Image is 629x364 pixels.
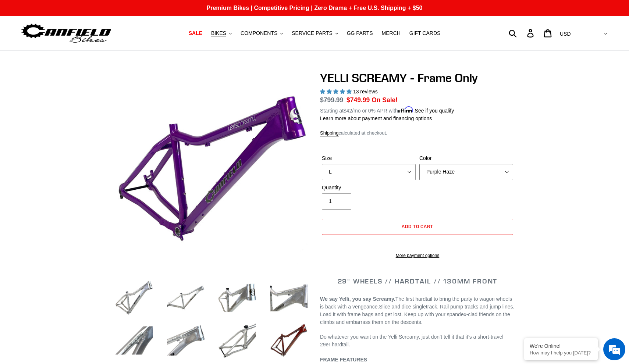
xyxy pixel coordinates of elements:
[211,30,226,36] span: BIKES
[320,357,367,363] b: FRAME FEATURES
[409,30,441,36] span: GIFT CARDS
[347,30,373,36] span: GG PARTS
[217,320,257,361] img: Load image into Gallery viewer, YELLI SCREAMY - Frame Only
[166,278,206,318] img: Load image into Gallery viewer, YELLI SCREAMY - Frame Only
[269,320,309,361] img: Load image into Gallery viewer, YELLI SCREAMY - Frame Only
[189,30,202,36] span: SALE
[320,334,503,347] span: Do whatever you want on the Yelli Screamy, just don’t tell it that it’s a short-travel 29er hardt...
[322,184,416,192] label: Quantity
[320,115,432,121] a: Learn more about payment and financing options
[320,96,343,104] s: $799.99
[269,278,309,318] img: Load image into Gallery viewer, YELLI SCREAMY - Frame Only
[217,278,257,318] img: Load image into Gallery viewer, YELLI SCREAMY - Frame Only
[114,320,154,361] img: Load image into Gallery viewer, YELLI SCREAMY - Frame Only
[241,30,277,36] span: COMPONENTS
[419,154,513,162] label: Color
[320,105,454,115] p: Starting at /mo or 0% APR with .
[237,28,287,38] button: COMPONENTS
[415,108,454,114] a: See if you qualify - Learn more about Affirm Financing (opens in modal)
[207,28,235,38] button: BIKES
[185,28,206,38] a: SALE
[322,219,513,235] button: Add to cart
[20,22,112,45] img: Canfield Bikes
[378,28,404,38] a: MERCH
[513,25,532,41] input: Search
[114,278,154,318] img: Load image into Gallery viewer, YELLI SCREAMY - Frame Only
[530,350,592,356] p: How may I help you today?
[320,89,353,94] span: 5.00 stars
[344,108,352,114] span: $42
[288,28,341,38] button: SERVICE PARTS
[320,71,515,85] h1: YELLI SCREAMY - Frame Only
[320,130,339,136] a: Shipping
[320,296,395,302] b: We say Yelli, you say Screamy.
[292,30,332,36] span: SERVICE PARTS
[320,129,515,137] div: calculated at checkout.
[166,320,206,361] img: Load image into Gallery viewer, YELLI SCREAMY - Frame Only
[353,89,378,94] span: 13 reviews
[382,30,401,36] span: MERCH
[372,95,398,105] span: On Sale!
[530,343,592,349] div: We're Online!
[322,252,513,259] a: More payment options
[347,96,370,104] span: $749.99
[338,277,498,285] span: 29" WHEELS // HARDTAIL // 130MM FRONT
[320,296,512,310] span: The first hardtail to bring the party to wagon wheels is back with a vengeance.
[343,28,377,38] a: GG PARTS
[402,224,434,229] span: Add to cart
[398,107,413,113] span: Affirm
[406,28,444,38] a: GIFT CARDS
[320,295,515,326] p: Slice and dice singletrack. Rail pump tracks and jump lines. Load it with frame bags and get lost...
[322,154,416,162] label: Size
